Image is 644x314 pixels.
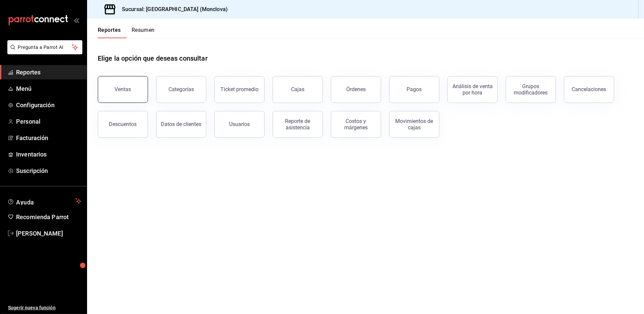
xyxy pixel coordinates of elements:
[291,86,304,92] div: Cajas
[407,86,422,92] div: Pagos
[16,150,81,159] span: Inventarios
[572,86,606,92] div: Cancelaciones
[16,101,81,110] span: Configuración
[273,76,323,103] button: Cajas
[132,27,155,38] button: Resumen
[98,53,208,63] h1: Elige la opción que deseas consultar
[346,86,366,92] div: Órdenes
[506,76,556,103] button: Grupos modificadores
[168,86,194,92] div: Categorías
[16,84,81,93] span: Menú
[16,197,73,205] span: Ayuda
[229,121,250,127] div: Usuarios
[335,118,377,131] div: Costos y márgenes
[277,118,318,131] div: Reporte de asistencia
[16,166,81,175] span: Suscripción
[74,17,79,23] button: open_drawer_menu
[16,212,81,222] span: Recomienda Parrot
[98,27,155,38] div: navigation tabs
[161,121,202,127] div: Datos de clientes
[220,86,259,92] div: Ticket promedio
[214,76,265,103] button: Ticket promedio
[447,76,498,103] button: Análisis de venta por hora
[115,86,131,92] div: Ventas
[389,76,439,103] button: Pagos
[331,111,381,138] button: Costos y márgenes
[214,111,265,138] button: Usuarios
[5,49,82,56] a: Pregunta a Parrot AI
[452,83,493,96] div: Análisis de venta por hora
[117,5,228,13] h3: Sucursal: [GEOGRAPHIC_DATA] (Monclova)
[389,111,439,138] button: Movimientos de cajas
[8,304,81,311] span: Sugerir nueva función
[98,27,121,38] button: Reportes
[18,44,72,51] span: Pregunta a Parrot AI
[156,76,206,103] button: Categorías
[109,121,137,127] div: Descuentos
[16,68,81,77] span: Reportes
[510,83,552,96] div: Grupos modificadores
[98,76,148,103] button: Ventas
[156,111,206,138] button: Datos de clientes
[7,40,82,54] button: Pregunta a Parrot AI
[16,229,81,238] span: [PERSON_NAME]
[564,76,614,103] button: Cancelaciones
[273,111,323,138] button: Reporte de asistencia
[331,76,381,103] button: Órdenes
[16,117,81,126] span: Personal
[393,118,435,131] div: Movimientos de cajas
[98,111,148,138] button: Descuentos
[16,133,81,142] span: Facturación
